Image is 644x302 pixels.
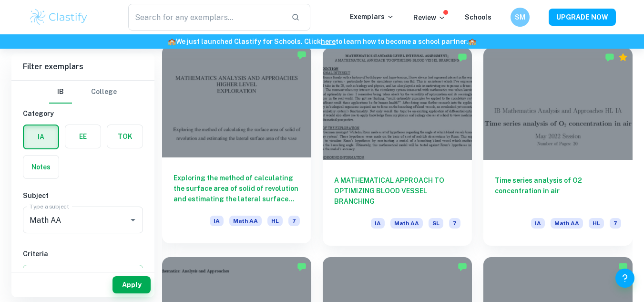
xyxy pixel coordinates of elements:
button: Help and Feedback [615,269,634,288]
img: Marked [618,262,628,271]
span: Math AA [390,218,423,229]
button: SM [511,8,530,27]
span: Math AA [551,218,583,229]
span: 🏫 [468,38,476,45]
span: 7 [288,216,300,226]
span: 🏫 [168,38,176,45]
a: Time series analysis of O2 concentration in airIAMath AAHL7 [483,48,633,246]
img: Marked [297,262,307,271]
span: 7 [449,218,460,229]
div: Premium [618,52,628,62]
span: 7 [610,218,621,229]
img: Marked [605,52,614,62]
button: College [91,81,117,104]
p: Exemplars [350,11,394,22]
span: IA [531,218,545,229]
img: Marked [297,50,307,60]
div: Filter type choice [49,81,117,104]
span: HL [589,218,604,229]
span: HL [267,216,283,226]
h6: SM [514,12,525,22]
h6: Time series analysis of O2 concentration in air [495,175,621,207]
button: Apply [112,276,151,293]
span: SL [429,218,443,229]
a: here [321,38,336,45]
button: Select [23,265,143,282]
h6: Filter exemplars [11,53,154,80]
img: Clastify logo [29,8,89,27]
img: Marked [458,52,467,62]
a: A MATHEMATICAL APPROACH TO OPTIMIZING BLOOD VESSEL BRANCHINGIAMath AASL7 [323,48,472,246]
img: Marked [458,262,467,271]
button: EE [65,125,101,148]
button: UPGRADE NOW [549,9,616,26]
h6: Subject [23,190,143,201]
button: Notes [23,156,59,178]
h6: Criteria [23,249,143,259]
h6: Exploring the method of calculating the surface area of solid of revolution and estimating the la... [174,173,300,204]
p: Review [413,12,446,23]
span: IA [210,216,224,226]
h6: We just launched Clastify for Schools. Click to learn how to become a school partner. [2,36,642,47]
input: Search for any exemplars... [128,4,284,31]
a: Exploring the method of calculating the surface area of solid of revolution and estimating the la... [162,48,311,246]
h6: Category [23,108,143,119]
span: IA [371,218,385,229]
a: Schools [465,13,491,21]
span: Math AA [229,216,262,226]
button: IB [49,81,72,104]
button: TOK [107,125,143,148]
button: Open [126,213,140,227]
button: IA [24,125,58,148]
label: Type a subject [30,202,69,210]
h6: A MATHEMATICAL APPROACH TO OPTIMIZING BLOOD VESSEL BRANCHING [334,175,460,207]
